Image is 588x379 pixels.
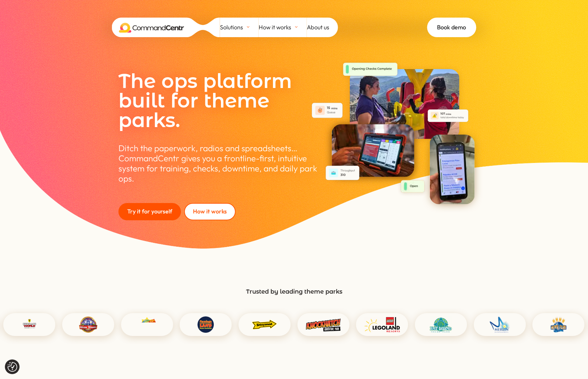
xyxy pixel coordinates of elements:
[118,153,317,184] span: CommandCentr gives you a frontline-first, intuitive system for training, checks, downtime, and da...
[324,176,362,184] picture: Throughput
[246,288,342,295] span: Trusted by leading theme parks
[427,18,476,37] a: Book demo
[350,69,459,139] img: Ride Operators
[430,135,475,204] img: Mobile Device
[118,203,181,220] a: Try it for yourself
[489,316,510,333] img: Merlin_Entertainments_2013 (1)
[259,22,291,32] span: How it works
[7,362,17,372] button: Consent Preferences
[430,199,475,206] picture: Mobile Device
[307,18,338,37] a: About us
[332,124,414,177] img: Tablet
[220,22,243,32] span: Solutions
[7,362,17,372] img: Revisit consent button
[307,22,329,32] span: About us
[306,318,341,331] img: KnockHatch-Logo
[350,133,459,141] picture: Ride Operators
[79,316,97,333] img: atr-logo
[259,18,307,37] a: How it works
[426,118,470,125] picture: Downtime
[118,69,292,132] span: The ops platform built for theme parks.
[430,316,452,333] img: Lost Island Theme Park
[220,18,259,37] a: Solutions
[310,101,345,120] img: Queue
[338,76,403,83] picture: Checks Complete
[338,58,403,81] img: Checks Complete
[198,316,214,333] img: Flamingo-Land_Resort.svg_
[437,22,466,32] span: Book demo
[252,316,277,333] img: Kennywood_Arrow_logo (1)
[551,316,567,333] img: Movie_Park_Germany_Logo (1)
[184,203,236,220] a: How it works
[396,176,430,198] img: Open
[15,319,44,330] picture: fwad_new_logo-300x169
[332,171,414,179] picture: Tablet
[396,192,430,200] picture: Open
[364,317,400,332] img: Legoland_resorts_logo-1
[310,114,345,122] picture: Queue
[118,143,297,153] span: Ditch the paperwork, radios and spreadsheets…
[138,316,156,333] img: Chessington_World_of_Adventures_Resort_official_Logo-300x269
